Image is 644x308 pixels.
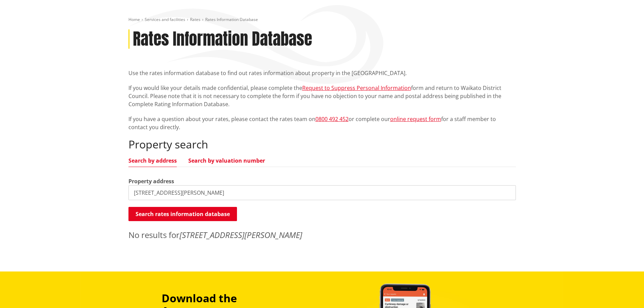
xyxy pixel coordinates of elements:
[188,158,265,163] a: Search by valuation number
[128,115,516,131] p: If you have a question about your rates, please contact the rates team on or complete our for a s...
[145,17,185,22] a: Services and facilities
[128,17,516,23] nav: breadcrumb
[613,280,637,304] iframe: Messenger Launcher
[302,84,411,92] a: Request to Suppress Personal Information
[205,17,258,22] span: Rates Information Database
[128,17,140,22] a: Home
[128,158,177,163] a: Search by address
[128,138,516,151] h2: Property search
[315,115,349,123] a: 0800 492 452
[128,185,516,200] input: e.g. Duke Street NGARUAWAHIA
[128,177,174,185] label: Property address
[128,69,516,77] p: Use the rates information database to find out rates information about property in the [GEOGRAPHI...
[128,229,516,241] p: No results for
[190,17,200,22] a: Rates
[128,84,516,108] p: If you would like your details made confidential, please complete the form and return to Waikato ...
[180,229,302,240] em: [STREET_ADDRESS][PERSON_NAME]
[390,115,441,123] a: online request form
[128,207,237,221] button: Search rates information database
[133,29,312,49] h1: Rates Information Database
